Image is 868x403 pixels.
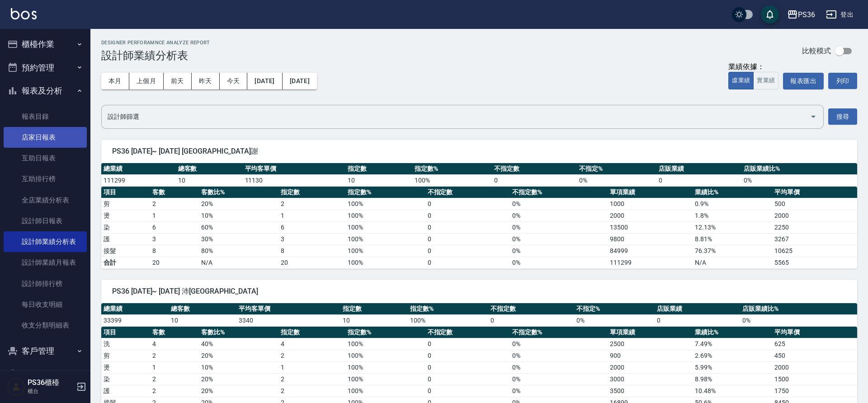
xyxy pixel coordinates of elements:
td: 染 [101,373,150,385]
td: 100 % [345,338,425,350]
a: 收支分類明細表 [4,315,87,336]
td: 0 % [510,210,608,221]
td: 0 [425,338,510,350]
td: 0 % [510,385,608,397]
td: 6 [150,221,199,233]
a: 設計師業績分析表 [4,231,87,252]
td: 2000 [772,210,857,221]
td: 0 [425,350,510,361]
td: 0 [656,174,741,186]
td: 7.49 % [693,338,772,350]
td: 8 [150,245,199,257]
td: 10625 [772,245,857,257]
th: 店販業績 [656,163,741,175]
td: 8.98 % [693,373,772,385]
td: 20 % [199,373,278,385]
td: N/A [199,257,278,268]
td: 0.9 % [693,198,772,210]
td: 20 % [199,198,278,210]
td: 76.37 % [693,245,772,257]
td: 450 [772,350,857,361]
td: 100 % [345,233,425,245]
td: 0 [655,314,741,326]
th: 不指定數 [488,303,574,315]
td: 0 [425,221,510,233]
td: 100 % [345,245,425,257]
td: 80 % [199,245,278,257]
td: 0 % [510,233,608,245]
th: 不指定% [574,303,655,315]
td: 10 [176,174,243,186]
td: 0 [425,385,510,397]
td: 0 [425,373,510,385]
th: 客數 [150,187,199,198]
span: PS36 [DATE]~ [DATE] [GEOGRAPHIC_DATA]謝 [112,147,846,156]
td: 40 % [199,338,278,350]
h5: PS36櫃檯 [28,378,74,387]
button: 登出 [822,6,857,23]
a: 報表目錄 [4,106,87,127]
td: 100 % [345,221,425,233]
td: 0 % [510,245,608,257]
input: 選擇設計師 [105,109,806,125]
td: 燙 [101,361,150,373]
th: 平均客單價 [243,163,346,175]
td: 2 [150,373,199,385]
td: 合計 [101,257,150,268]
button: [DATE] [247,73,282,89]
h2: Designer Perforamnce Analyze Report [101,40,210,46]
th: 指定數 [278,327,345,338]
th: 不指定數 [492,163,577,175]
th: 指定數% [412,163,492,175]
a: 每日收支明細 [4,294,87,315]
td: 0 % [574,314,655,326]
button: 實業績 [753,72,778,89]
td: 0 [425,361,510,373]
td: 0 [425,233,510,245]
td: 111299 [608,257,693,268]
td: 100 % [408,314,488,326]
button: 報表及分析 [4,79,87,103]
button: 昨天 [192,73,220,89]
a: 設計師業績月報表 [4,252,87,273]
td: 20 % [199,385,278,397]
td: 2 [278,373,345,385]
th: 總客數 [169,303,236,315]
table: a dense table [101,163,857,187]
td: 11130 [243,174,346,186]
td: 2500 [608,338,693,350]
td: 0 % [740,314,857,326]
td: 10 % [199,210,278,221]
td: 1750 [772,385,857,397]
td: 0 [425,245,510,257]
td: 1500 [772,373,857,385]
td: 2 [150,350,199,361]
a: 店家日報表 [4,127,87,148]
th: 平均客單價 [236,303,340,315]
td: 0 % [510,361,608,373]
td: 5565 [772,257,857,268]
th: 業績比% [693,327,772,338]
td: 0 % [510,373,608,385]
td: 護 [101,385,150,397]
th: 指定數% [408,303,488,315]
td: 2000 [608,361,693,373]
button: 今天 [220,73,248,89]
td: 9800 [608,233,693,245]
td: 10 [345,174,412,186]
td: 2.69 % [693,350,772,361]
th: 不指定數% [510,327,608,338]
button: [DATE] [283,73,317,89]
th: 指定數 [340,303,408,315]
div: PS36 [798,9,815,20]
td: 30 % [199,233,278,245]
a: 互助排行榜 [4,169,87,189]
button: 客戶管理 [4,339,87,363]
td: 0 % [510,350,608,361]
th: 指定數 [278,187,345,198]
th: 業績比% [693,187,772,198]
th: 平均單價 [772,327,857,338]
td: 20 % [199,350,278,361]
td: 2 [150,385,199,397]
td: 3 [278,233,345,245]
